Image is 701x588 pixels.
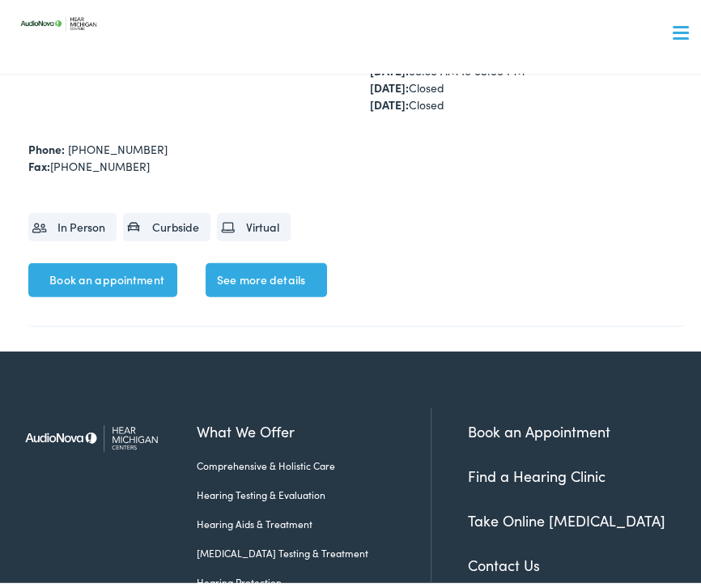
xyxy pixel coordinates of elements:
strong: [DATE]: [370,58,409,74]
a: [MEDICAL_DATA] Testing & Treatment [197,541,407,556]
a: Contact Us [468,550,540,570]
strong: [DATE]: [370,75,409,91]
strong: Fax: [28,153,50,169]
a: Book an appointment [28,258,177,292]
li: In Person [28,208,117,236]
strong: Phone: [28,136,65,152]
a: Take Online [MEDICAL_DATA] [468,505,665,526]
strong: [DATE]: [370,92,409,108]
img: Hear Michigan [15,403,185,463]
a: See more details [206,258,327,292]
a: Book an Appointment [468,416,610,437]
a: What We Offer [197,415,407,437]
a: What We Offer [27,65,699,99]
a: [PHONE_NUMBER] [68,136,168,152]
a: Hearing Aids & Treatment [197,512,407,526]
li: Virtual [217,208,291,236]
a: Hearing Testing & Evaluation [197,483,407,497]
li: Curbside [123,208,210,236]
a: Hearing Protection [197,570,407,585]
div: [PHONE_NUMBER] [28,153,685,170]
a: Find a Hearing Clinic [468,461,605,481]
a: Comprehensive & Holistic Care [197,454,407,468]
